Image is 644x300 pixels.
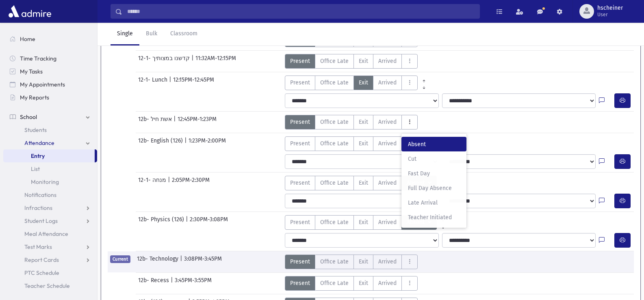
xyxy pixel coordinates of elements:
[359,257,368,266] span: Exit
[378,179,397,187] span: Arrived
[111,23,139,45] a: Single
[3,32,97,45] a: Home
[378,118,397,126] span: Arrived
[285,115,418,129] div: AttTypes
[3,110,97,123] a: School
[20,113,37,121] span: School
[290,57,310,65] span: Present
[31,178,59,186] span: Monitoring
[3,266,97,279] a: PTC Schedule
[138,176,168,190] span: 12-1- מנחה
[3,214,97,227] a: Student Logs
[3,52,97,65] a: Time Tracking
[320,218,349,227] span: Office Late
[408,140,460,149] span: Absent
[285,176,449,190] div: AttTypes
[137,255,180,269] span: 12b- Technology
[3,188,97,201] a: Notifications
[184,255,222,269] span: 3:08PM-3:45PM
[138,115,173,129] span: 12b- אשת חיל
[7,3,53,19] img: AdmirePro
[178,115,217,129] span: 12:45PM-1:23PM
[20,35,35,43] span: Home
[139,23,164,45] a: Bulk
[320,139,349,148] span: Office Late
[290,179,310,187] span: Present
[191,54,195,69] span: |
[24,243,52,250] span: Test Marks
[320,78,349,87] span: Office Late
[408,199,460,207] span: Late Arrival
[597,5,623,11] span: hscheiner
[378,257,397,266] span: Arrived
[290,78,310,87] span: Present
[285,54,418,69] div: AttTypes
[190,215,228,230] span: 2:30PM-3:08PM
[3,78,97,91] a: My Appointments
[138,54,191,69] span: 12-1- קדשנו במצותיך
[195,54,236,69] span: 11:32AM-12:15PM
[175,276,212,291] span: 3:45PM-3:55PM
[3,240,97,253] a: Test Marks
[359,179,368,187] span: Exit
[359,279,368,287] span: Exit
[3,227,97,240] a: Meal Attendance
[3,162,97,175] a: List
[3,175,97,188] a: Monitoring
[378,279,397,287] span: Arrived
[359,78,368,87] span: Exit
[320,118,349,126] span: Office Late
[24,230,68,237] span: Meal Attendance
[168,176,172,190] span: |
[408,155,460,163] span: Cut
[320,179,349,187] span: Office Late
[172,176,210,190] span: 2:05PM-2:30PM
[285,136,449,151] div: AttTypes
[110,255,130,263] span: Current
[138,76,169,90] span: 12-1- Lunch
[3,123,97,136] a: Students
[189,136,226,151] span: 1:23PM-2:00PM
[24,139,54,147] span: Attendance
[20,81,65,88] span: My Appointments
[359,218,368,227] span: Exit
[138,136,184,151] span: 12b- English (126)
[24,256,59,263] span: Report Cards
[378,139,397,148] span: Arrived
[408,169,460,178] span: Fast Day
[3,201,97,214] a: Infractions
[290,139,310,148] span: Present
[24,269,59,276] span: PTC Schedule
[138,276,171,291] span: 12b- Recess
[173,115,178,129] span: |
[290,257,310,266] span: Present
[169,76,173,90] span: |
[285,215,449,230] div: AttTypes
[20,55,56,62] span: Time Tracking
[180,255,184,269] span: |
[3,65,97,78] a: My Tasks
[378,218,397,227] span: Arrived
[24,217,58,224] span: Student Logs
[290,218,310,227] span: Present
[24,204,52,212] span: Infractions
[320,257,349,266] span: Office Late
[408,184,460,192] span: Full Day Absence
[359,118,368,126] span: Exit
[408,213,460,222] span: Teacher Initiated
[290,279,310,287] span: Present
[24,191,56,199] span: Notifications
[285,76,430,90] div: AttTypes
[171,276,175,291] span: |
[122,4,479,19] input: Search
[24,282,70,289] span: Teacher Schedule
[186,215,190,230] span: |
[378,57,397,65] span: Arrived
[285,255,418,269] div: AttTypes
[138,215,186,230] span: 12b- Physics (126)
[320,57,349,65] span: Office Late
[3,253,97,266] a: Report Cards
[3,279,97,292] a: Teacher Schedule
[31,165,40,173] span: List
[285,276,418,291] div: AttTypes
